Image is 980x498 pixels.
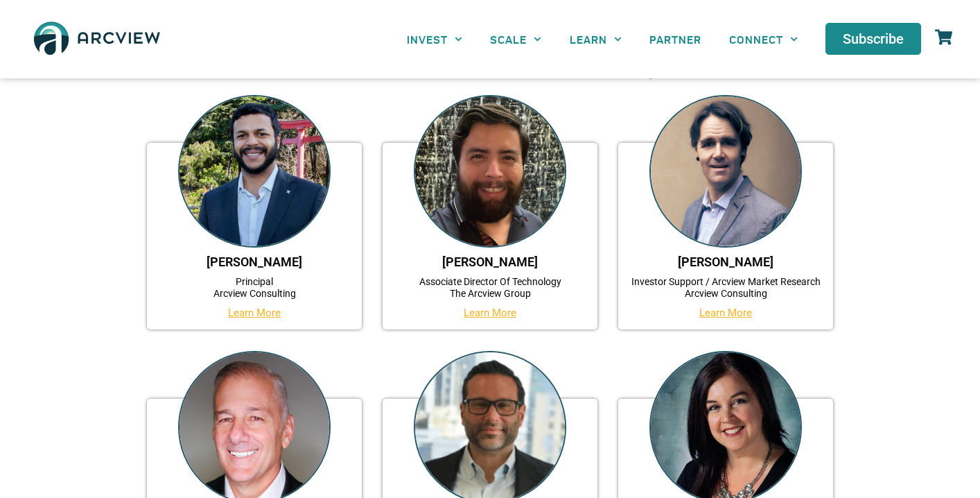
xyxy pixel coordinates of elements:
[631,276,821,299] a: Investor Support / Arcview Market ResearchArcview Consulting
[699,307,752,319] a: Learn More
[220,17,760,80] h3: Arcview is led by some of the most respected names in the cannabis industry.
[393,24,812,55] nav: Menu
[393,24,476,55] a: INVEST
[678,255,773,269] a: [PERSON_NAME]
[228,307,281,319] a: Learn More
[442,255,538,269] a: [PERSON_NAME]
[476,24,555,55] a: SCALE
[213,276,296,299] a: PrincipalArcview Consulting
[825,23,921,55] a: Subscribe
[715,24,812,55] a: CONNECT
[464,307,516,319] a: Learn More
[843,32,904,46] span: Subscribe
[556,24,636,55] a: LEARN
[28,14,166,65] img: The Arcview Group
[636,24,715,55] a: PARTNER
[419,276,561,299] a: Associate Director Of TechnologyThe Arcview Group
[207,255,302,269] a: [PERSON_NAME]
